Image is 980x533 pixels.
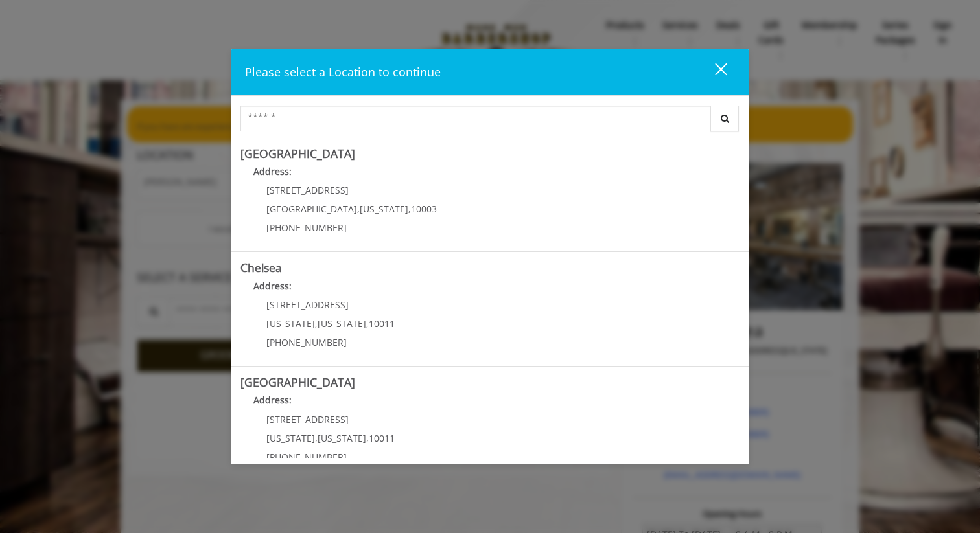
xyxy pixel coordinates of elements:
[357,203,360,215] span: ,
[266,413,349,425] span: [STREET_ADDRESS]
[266,184,349,196] span: [STREET_ADDRESS]
[266,451,347,463] span: [PHONE_NUMBER]
[408,203,411,215] span: ,
[315,432,318,444] span: ,
[240,260,282,275] b: Chelsea
[717,114,732,123] i: Search button
[700,62,726,82] div: close dialog
[691,59,735,85] button: close dialog
[240,106,740,138] div: Center Select
[266,203,357,215] span: [GEOGRAPHIC_DATA]
[369,317,395,330] span: 10011
[315,317,318,330] span: ,
[369,432,395,444] span: 10011
[366,432,369,444] span: ,
[360,203,408,215] span: [US_STATE]
[240,146,355,161] b: [GEOGRAPHIC_DATA]
[253,280,292,292] b: Address:
[266,432,315,444] span: [US_STATE]
[411,203,437,215] span: 10003
[245,64,441,80] span: Please select a Location to continue
[266,299,349,311] span: [STREET_ADDRESS]
[266,221,347,234] span: [PHONE_NUMBER]
[318,432,366,444] span: [US_STATE]
[240,374,355,390] b: [GEOGRAPHIC_DATA]
[266,317,315,330] span: [US_STATE]
[253,165,292,177] b: Address:
[253,394,292,406] b: Address:
[240,106,711,131] input: Search Center
[318,317,366,330] span: [US_STATE]
[266,336,347,348] span: [PHONE_NUMBER]
[366,317,369,330] span: ,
